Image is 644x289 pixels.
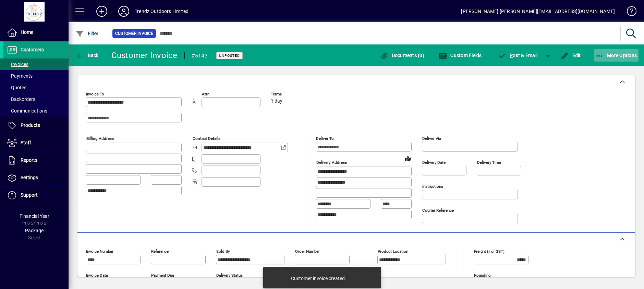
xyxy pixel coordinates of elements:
[21,192,38,198] span: Support
[86,273,108,278] mat-label: Invoice date
[21,122,40,128] span: Products
[622,1,635,24] a: Knowledge Base
[3,93,69,105] a: Backorders
[422,160,446,165] mat-label: Delivery date
[437,49,484,62] button: Custom Fields
[498,53,538,58] span: ost & Email
[477,160,501,165] mat-label: Delivery time
[3,70,69,82] a: Payments
[316,136,334,141] mat-label: Deliver To
[192,50,208,61] div: #5143
[594,49,639,62] button: More Options
[216,249,230,254] mat-label: Sold by
[3,134,69,152] a: Staff
[560,53,581,58] span: Edit
[402,153,413,164] a: View on map
[115,30,153,37] span: Customer Invoice
[76,53,99,58] span: Back
[422,208,454,213] mat-label: Courier Reference
[3,117,69,134] a: Products
[69,49,106,62] app-page-header-button: Back
[3,82,69,93] a: Quotes
[422,184,443,189] mat-label: Instructions
[3,187,69,204] a: Support
[151,273,174,278] mat-label: Payment due
[74,27,100,40] button: Filter
[3,152,69,169] a: Reports
[21,140,31,145] span: Staff
[271,98,282,104] span: 1 day
[422,136,441,141] mat-label: Deliver via
[3,169,69,186] a: Settings
[291,275,346,282] div: Customer invoice created.
[7,85,26,90] span: Quotes
[216,273,243,278] mat-label: Delivery status
[7,108,47,114] span: Communications
[25,228,44,233] span: Package
[295,249,320,254] mat-label: Order number
[219,53,240,58] span: Unposted
[86,249,113,254] mat-label: Invoice number
[7,73,33,79] span: Payments
[7,96,35,102] span: Backorders
[86,92,104,96] mat-label: Invoice To
[3,105,69,117] a: Communications
[495,49,541,62] button: Post & Email
[21,29,33,35] span: Home
[21,47,44,52] span: Customers
[378,49,426,62] button: Documents (0)
[271,92,312,96] span: Terms
[7,62,28,67] span: Invoices
[378,249,408,254] mat-label: Product location
[461,6,615,17] div: [PERSON_NAME] [PERSON_NAME][EMAIL_ADDRESS][DOMAIN_NAME]
[474,249,505,254] mat-label: Freight (incl GST)
[202,92,209,96] mat-label: Attn
[21,157,37,163] span: Reports
[91,5,113,17] button: Add
[474,273,490,278] mat-label: Rounding
[20,213,49,219] span: Financial Year
[74,49,100,62] button: Back
[439,53,482,58] span: Custom Fields
[380,53,424,58] span: Documents (0)
[21,175,38,180] span: Settings
[76,31,99,36] span: Filter
[559,49,583,62] button: Edit
[135,6,189,17] div: Trendz Outdoors Limited
[510,53,513,58] span: P
[151,249,169,254] mat-label: Reference
[3,24,69,41] a: Home
[595,53,637,58] span: More Options
[111,50,178,61] div: Customer Invoice
[113,5,135,17] button: Profile
[3,58,69,70] a: Invoices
